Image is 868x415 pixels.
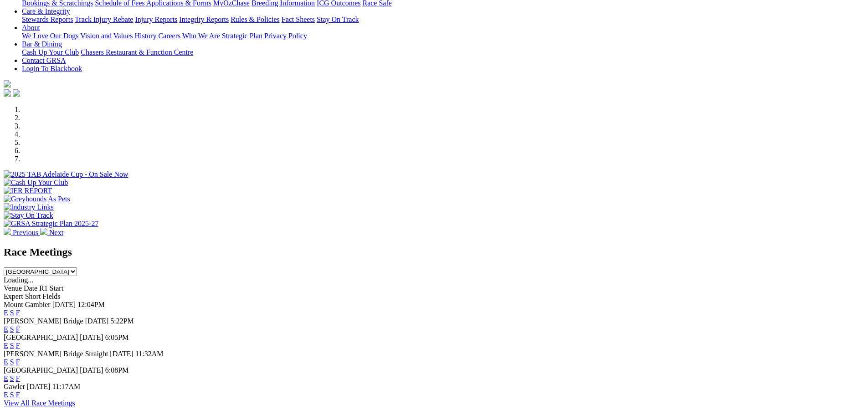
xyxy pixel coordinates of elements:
h2: Race Meetings [4,246,864,258]
img: twitter.svg [13,89,20,97]
a: E [4,309,8,317]
span: Expert [4,292,23,300]
a: Integrity Reports [179,15,229,23]
a: S [10,391,14,399]
a: We Love Our Dogs [22,32,78,40]
span: Gawler [4,383,25,390]
a: Injury Reports [135,15,177,23]
span: [DATE] [52,301,76,308]
span: [DATE] [80,366,103,374]
span: Loading... [4,276,33,284]
span: Short [25,292,41,300]
a: Next [40,229,63,236]
a: Track Injury Rebate [75,15,133,23]
a: Contact GRSA [22,56,66,64]
span: 6:08PM [105,366,129,374]
span: Next [49,229,63,236]
span: [DATE] [85,317,109,325]
span: [DATE] [110,350,134,358]
a: Care & Integrity [22,7,70,15]
a: Stewards Reports [22,15,73,23]
img: IER REPORT [4,187,52,195]
a: Cash Up Your Club [22,48,79,56]
div: About [22,32,864,40]
img: chevron-right-pager-white.svg [40,228,47,235]
a: Stay On Track [317,15,359,23]
span: 12:04PM [77,301,105,308]
a: Bar & Dining [22,40,62,48]
a: About [22,24,40,31]
span: [DATE] [80,333,103,341]
span: 11:32AM [135,350,164,358]
span: R1 Start [39,284,63,292]
a: Strategic Plan [222,32,262,40]
a: View All Race Meetings [4,399,75,407]
img: Greyhounds As Pets [4,195,70,203]
div: Care & Integrity [22,15,864,24]
span: 5:22PM [110,317,134,325]
span: [PERSON_NAME] Bridge [4,317,83,325]
div: Bar & Dining [22,48,864,56]
a: Previous [4,229,40,236]
span: Venue [4,284,22,292]
span: Fields [42,292,60,300]
a: S [10,309,14,317]
span: [PERSON_NAME] Bridge Straight [4,350,108,358]
span: Previous [13,229,38,236]
span: [GEOGRAPHIC_DATA] [4,366,78,374]
a: Rules & Policies [231,15,280,23]
img: Cash Up Your Club [4,179,68,187]
a: Fact Sheets [282,15,315,23]
a: S [10,342,14,349]
span: 11:17AM [52,383,81,390]
a: S [10,374,14,382]
img: Industry Links [4,203,54,211]
a: F [16,342,20,349]
a: E [4,358,8,366]
a: Privacy Policy [264,32,307,40]
img: GRSA Strategic Plan 2025-27 [4,220,98,228]
a: Chasers Restaurant & Function Centre [81,48,193,56]
a: E [4,374,8,382]
a: E [4,342,8,349]
a: F [16,325,20,333]
a: F [16,358,20,366]
img: chevron-left-pager-white.svg [4,228,11,235]
img: 2025 TAB Adelaide Cup - On Sale Now [4,170,128,179]
span: 6:05PM [105,333,129,341]
a: E [4,391,8,399]
a: Login To Blackbook [22,65,82,72]
a: History [134,32,156,40]
a: E [4,325,8,333]
a: F [16,309,20,317]
span: Mount Gambier [4,301,51,308]
a: F [16,374,20,382]
a: Who We Are [182,32,220,40]
a: Careers [158,32,180,40]
img: Stay On Track [4,211,53,220]
a: F [16,391,20,399]
span: Date [24,284,37,292]
span: [DATE] [27,383,51,390]
span: [GEOGRAPHIC_DATA] [4,333,78,341]
img: logo-grsa-white.png [4,80,11,87]
img: facebook.svg [4,89,11,97]
a: S [10,325,14,333]
a: Vision and Values [80,32,133,40]
a: S [10,358,14,366]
